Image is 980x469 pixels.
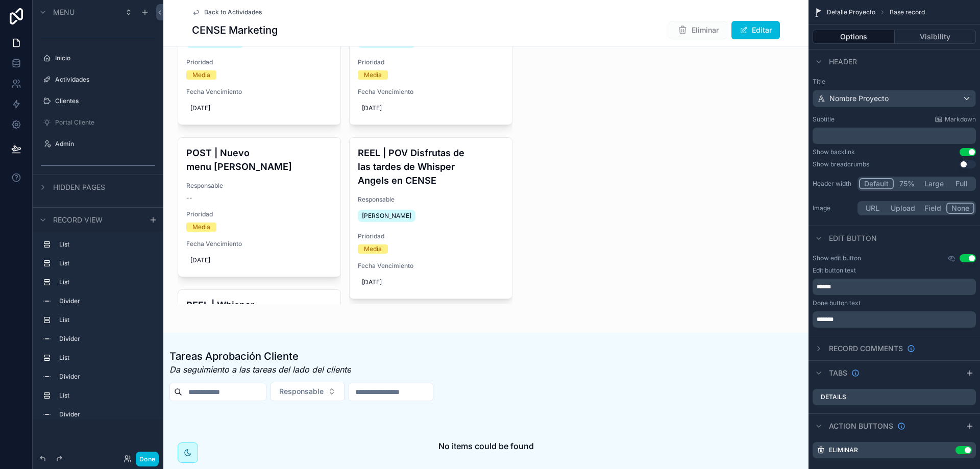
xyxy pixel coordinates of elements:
[813,90,976,107] button: Nombre Proyecto
[813,311,976,328] div: scrollable content
[59,278,149,286] label: List
[192,8,262,16] a: Back to Actividades
[920,203,947,214] button: Field
[59,391,149,400] label: List
[59,316,149,324] label: List
[829,368,847,378] span: Tabs
[886,203,920,214] button: Upload
[55,54,151,62] label: Inicio
[204,8,262,16] span: Back to Actividades
[59,240,149,249] label: List
[813,148,855,156] div: Show backlink
[59,297,149,305] label: Divider
[53,215,103,225] span: Record view
[55,97,151,105] label: Clientes
[821,393,846,401] label: Details
[829,343,903,354] span: Record comments
[813,78,976,86] label: Title
[59,335,149,343] label: Divider
[946,203,974,214] button: None
[731,21,780,39] button: Editar
[59,410,149,418] label: Divider
[813,266,856,275] label: Edit button text
[945,115,976,124] span: Markdown
[192,23,278,37] h1: CENSE Marketing
[829,57,857,67] span: Header
[136,452,159,466] button: Done
[827,8,875,16] span: Detalle Proyecto
[890,8,925,16] span: Base record
[829,233,877,243] span: Edit button
[59,259,149,267] label: List
[813,128,976,144] div: scrollable content
[59,373,149,381] label: Divider
[813,204,853,212] label: Image
[813,254,861,262] label: Show edit button
[859,178,894,189] button: Default
[894,178,920,189] button: 75%
[813,299,861,307] label: Done button text
[59,354,149,362] label: List
[935,115,976,124] a: Markdown
[813,30,895,44] button: Options
[55,118,151,127] label: Portal Cliente
[55,140,151,148] label: Admin
[948,178,974,189] button: Full
[829,446,858,454] label: Eliminar
[55,76,151,84] label: Actividades
[829,421,893,431] span: Action buttons
[813,180,853,188] label: Header width
[813,115,835,124] label: Subtitle
[813,160,869,168] div: Show breadcrumbs
[920,178,948,189] button: Large
[813,279,976,295] div: scrollable content
[33,232,163,419] div: scrollable content
[829,93,889,104] span: Nombre Proyecto
[53,182,105,192] span: Hidden pages
[859,203,886,214] button: URL
[895,30,976,44] button: Visibility
[53,7,75,17] span: Menu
